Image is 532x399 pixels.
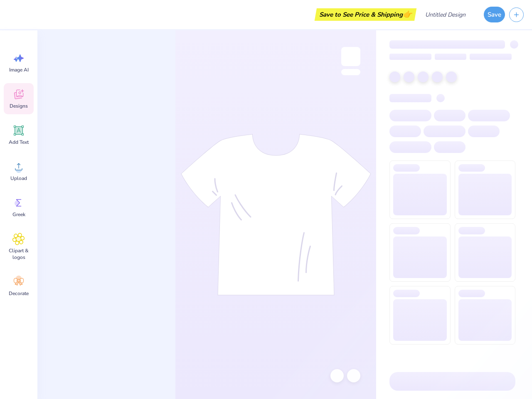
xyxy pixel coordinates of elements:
span: Upload [10,175,27,182]
span: Designs [10,103,28,109]
input: Untitled Design [419,6,480,23]
span: Decorate [9,290,29,297]
img: tee-skeleton.svg [181,134,371,296]
span: Greek [12,211,25,218]
span: Image AI [9,66,29,73]
div: Save to See Price & Shipping [317,8,414,21]
span: 👉 [403,9,412,19]
button: Save [484,7,505,22]
span: Clipart & logos [5,247,32,261]
span: Add Text [9,139,29,145]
